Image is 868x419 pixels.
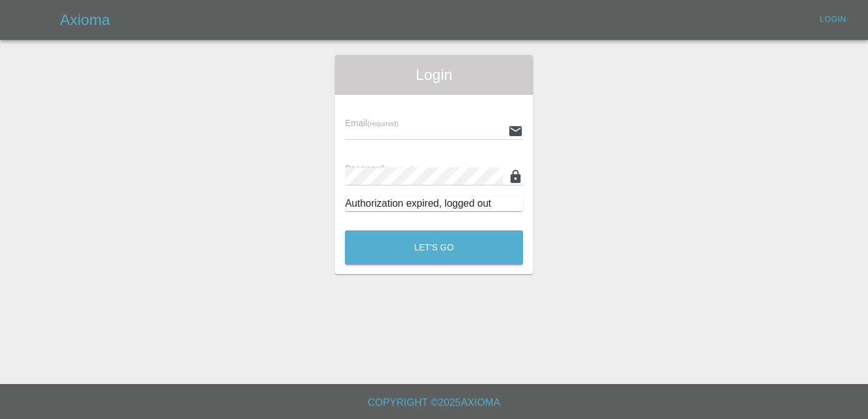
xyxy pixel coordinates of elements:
[345,196,523,211] div: Authorization expired, logged out
[345,65,523,85] span: Login
[345,164,415,174] span: Password
[60,10,110,30] h5: Axioma
[367,120,399,127] small: (required)
[384,165,416,173] small: (required)
[345,118,398,128] span: Email
[813,10,853,29] a: Login
[345,230,523,265] button: Let's Go
[10,394,858,412] h6: Copyright © 2025 Axioma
